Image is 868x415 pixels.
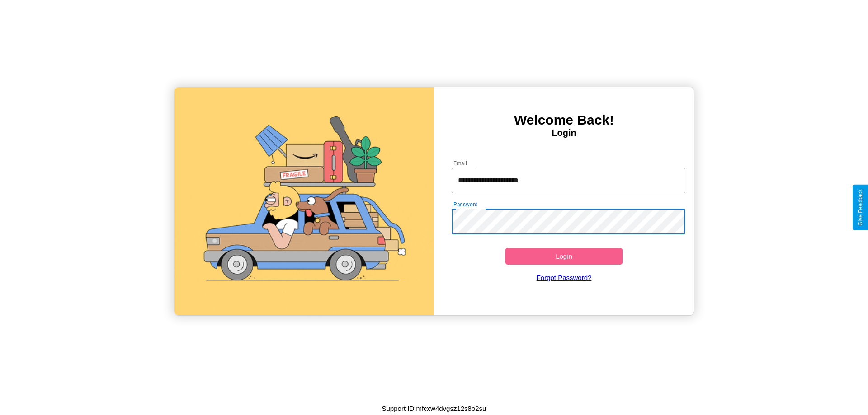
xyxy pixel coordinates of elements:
h4: Login [434,128,694,138]
button: Login [505,248,623,265]
h3: Welcome Back! [434,112,694,128]
label: Password [453,201,477,208]
label: Email [453,159,467,167]
p: Support ID: mfcxw4dvgsz12s8o2su [382,402,486,415]
a: Forgot Password? [447,265,681,290]
img: gif [174,87,434,315]
div: Give Feedback [857,189,863,226]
